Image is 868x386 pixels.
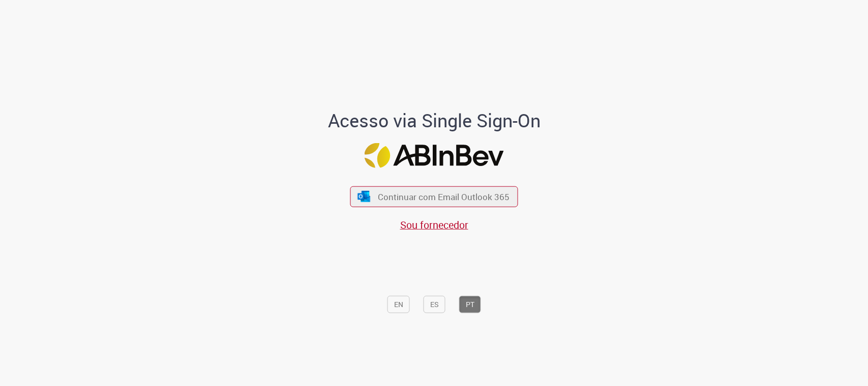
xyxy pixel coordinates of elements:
span: Continuar com Email Outlook 365 [378,191,510,203]
button: EN [387,296,410,313]
img: Logo ABInBev [365,143,504,168]
button: PT [459,296,481,313]
img: ícone Azure/Microsoft 360 [356,191,371,202]
button: ícone Azure/Microsoft 360 Continuar com Email Outlook 365 [350,186,518,207]
h1: Acesso via Single Sign-On [293,111,575,131]
button: ES [424,296,445,313]
a: Sou fornecedor [400,218,468,232]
